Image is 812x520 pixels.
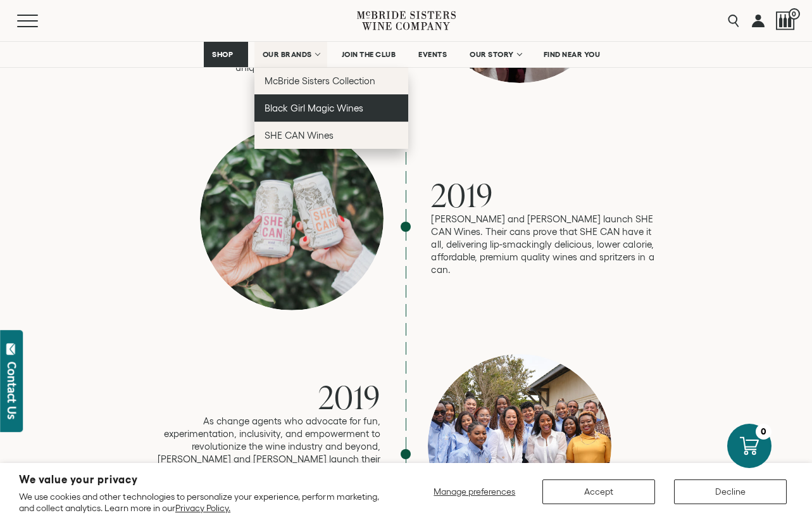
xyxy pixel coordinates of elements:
[431,173,493,217] span: 2019
[19,491,387,514] p: We use cookies and other technologies to personalize your experience, perform marketing, and coll...
[334,42,404,67] a: JOIN THE CLUB
[175,503,230,513] a: Privacy Policy.
[265,130,334,141] span: SHE CAN Wines
[674,479,787,504] button: Decline
[426,479,523,504] button: Manage preferences
[756,424,771,440] div: 0
[263,50,312,59] span: OUR BRANDS
[342,50,396,59] span: JOIN THE CLUB
[254,42,327,67] a: OUR BRANDS
[254,94,408,122] a: Black Girl Magic Wines
[318,375,380,419] span: 2019
[431,213,659,276] p: [PERSON_NAME] and [PERSON_NAME] launch SHE CAN Wines. Their cans prove that SHE CAN have it all, ...
[254,122,408,149] a: SHE CAN Wines
[6,362,18,419] div: Contact Us
[410,42,455,67] a: EVENTS
[470,50,514,59] span: OUR STORY
[212,50,234,59] span: SHOP
[535,42,609,67] a: FIND NEAR YOU
[265,103,363,113] span: Black Girl Magic Wines
[418,50,447,59] span: EVENTS
[19,474,387,485] h2: We value your privacy
[434,486,515,497] span: Manage preferences
[254,67,408,94] a: McBride Sisters Collection
[17,15,63,27] button: Mobile Menu Trigger
[789,8,800,20] span: 0
[461,42,529,67] a: OUR STORY
[544,50,601,59] span: FIND NEAR YOU
[265,75,376,86] span: McBride Sisters Collection
[204,42,248,67] a: SHOP
[542,479,655,504] button: Accept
